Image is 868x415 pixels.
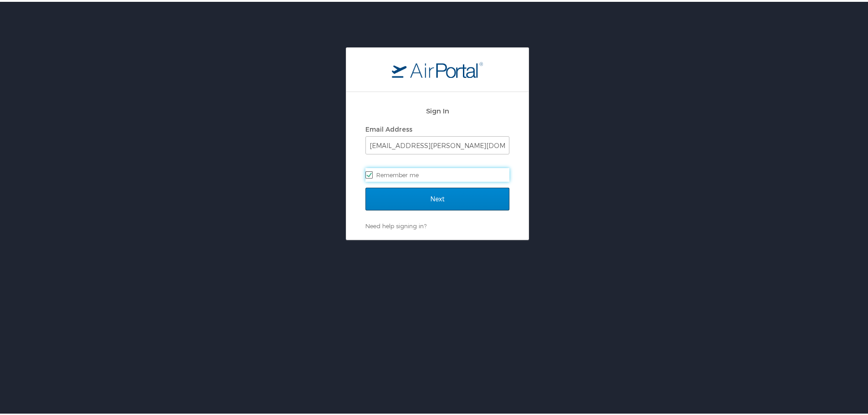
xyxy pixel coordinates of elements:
img: logo [392,60,483,76]
input: Next [365,186,509,209]
label: Email Address [365,123,412,131]
label: Remember me [365,166,509,180]
h2: Sign In [365,104,509,114]
a: Need help signing in? [365,220,426,228]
